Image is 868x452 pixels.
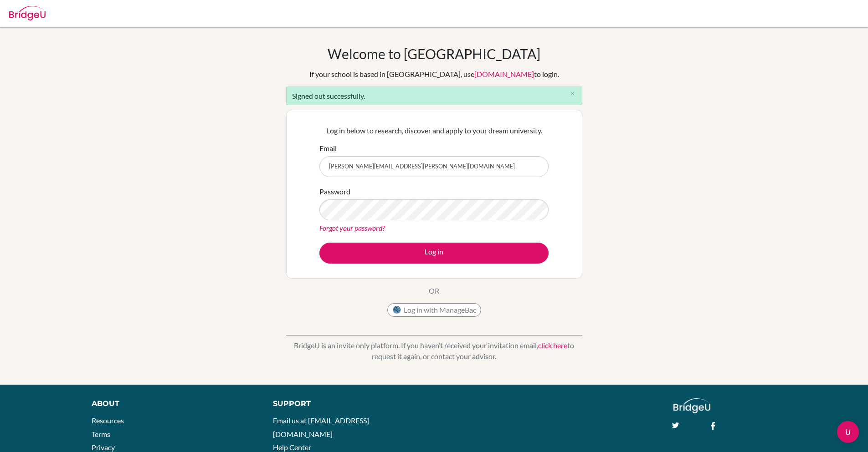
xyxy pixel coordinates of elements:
[319,143,337,154] label: Email
[319,223,385,232] a: Forgot your password?
[387,303,481,317] button: Log in with ManageBac
[673,398,710,413] img: logo_white@2x-f4f0deed5e89b7ecb1c2cc34c3e3d731f90f0f143d5ea2071677605dd97b5244.png
[429,285,439,296] p: OR
[92,416,124,425] a: Resources
[837,421,859,443] div: Open Intercom Messenger
[474,70,534,78] a: [DOMAIN_NAME]
[273,416,369,438] a: Email us at [EMAIL_ADDRESS][DOMAIN_NAME]
[92,430,110,438] a: Terms
[319,186,350,197] label: Password
[273,443,311,452] a: Help Center
[286,86,582,105] div: Signed out successfully.
[328,46,540,62] h1: Welcome to [GEOGRAPHIC_DATA]
[319,243,549,264] button: Log in
[319,125,549,136] p: Log in below to research, discover and apply to your dream university.
[569,90,576,97] i: close
[92,398,252,409] div: About
[273,398,423,409] div: Support
[286,340,582,362] p: BridgeU is an invite only platform. If you haven’t received your invitation email, to request it ...
[309,69,559,80] div: If your school is based in [GEOGRAPHIC_DATA], use to login.
[9,6,46,20] img: Bridge-U
[564,87,582,101] button: Close
[92,443,115,452] a: Privacy
[538,341,567,350] a: click here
